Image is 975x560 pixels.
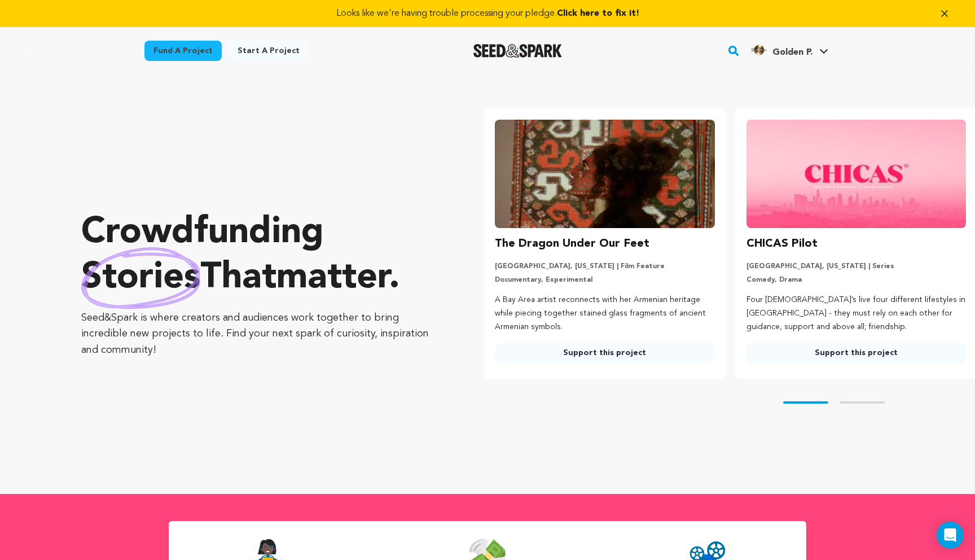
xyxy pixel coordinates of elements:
span: matter [276,260,389,296]
img: Seed&Spark Logo Dark Mode [473,44,562,58]
a: Start a project [229,41,309,61]
a: Seed&Spark Homepage [473,44,562,58]
span: Click here to fix it! [557,9,639,18]
h3: The Dragon Under Our Feet [495,235,649,253]
p: A Bay Area artist reconnects with her Armenian heritage while piecing together stained glass frag... [495,294,714,334]
p: Documentary, Experimental [495,275,714,285]
span: Golden P. [772,48,813,57]
img: hand sketched image [81,247,200,309]
img: CHICAS Pilot image [746,120,966,228]
p: [GEOGRAPHIC_DATA], [US_STATE] | Series [746,262,966,271]
a: Looks like we're having trouble processing your pledge.Click here to fix it! [14,7,961,20]
p: Comedy, Drama [746,275,966,285]
h3: CHICAS Pilot [746,235,818,253]
a: Fund a project [144,41,222,61]
img: ce8a16eac2b81442.png [750,41,768,59]
a: Support this project [495,343,714,363]
div: Open Intercom Messenger [937,522,964,549]
div: Golden P.'s Profile [750,41,813,59]
p: Four [DEMOGRAPHIC_DATA]’s live four different lifestyles in [GEOGRAPHIC_DATA] - they must rely on... [746,294,966,334]
span: Golden P.'s Profile [748,39,831,63]
p: [GEOGRAPHIC_DATA], [US_STATE] | Film Feature [495,262,714,271]
a: Support this project [746,343,966,363]
p: Seed&Spark is where creators and audiences work together to bring incredible new projects to life... [81,310,438,358]
a: Golden P.'s Profile [748,39,831,59]
p: Crowdfunding that . [81,211,438,301]
img: The Dragon Under Our Feet image [495,120,714,228]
